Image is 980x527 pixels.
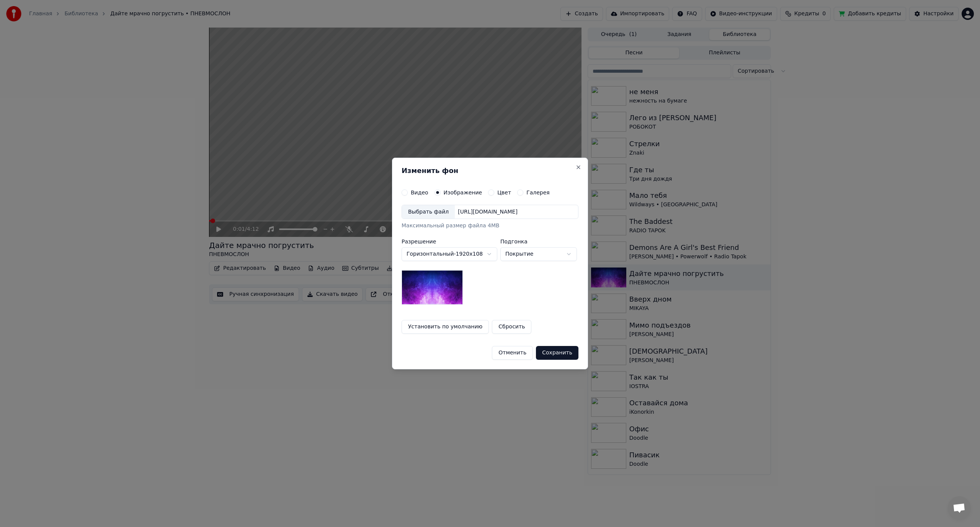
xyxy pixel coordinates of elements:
[536,346,578,360] button: Сохранить
[444,190,482,195] label: Изображение
[402,320,489,334] button: Установить по умолчанию
[497,190,511,195] label: Цвет
[492,346,533,360] button: Отменить
[455,208,521,216] div: [URL][DOMAIN_NAME]
[402,205,455,219] div: Выбрать файл
[402,239,497,244] label: Разрешение
[500,239,577,244] label: Подгонка
[411,190,428,195] label: Видео
[526,190,550,195] label: Галерея
[402,222,578,230] div: Максимальный размер файла 4MB
[402,167,578,174] h2: Изменить фон
[492,320,531,334] button: Сбросить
